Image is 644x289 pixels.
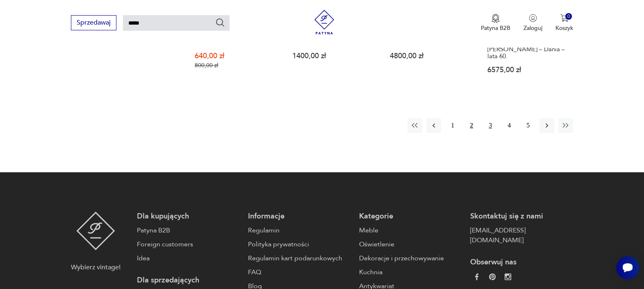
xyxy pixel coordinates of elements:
img: c2fd9cf7f39615d9d6839a72ae8e59e5.webp [505,273,511,280]
button: Patyna B2B [481,14,510,32]
button: 5 [521,118,535,133]
img: Ikonka użytkownika [529,14,537,22]
p: 4800,00 zł [390,52,472,59]
a: Dekoracje i przechowywanie [359,253,462,263]
a: Patyna B2B [137,225,240,235]
img: Ikona koszyka [560,14,569,22]
p: Obserwuj nas [470,257,573,267]
p: Koszyk [555,24,573,32]
button: 3 [483,118,498,133]
a: FAQ [248,267,351,277]
img: Patyna - sklep z meblami i dekoracjami vintage [312,10,337,34]
p: Informacje [248,212,351,221]
button: 4 [502,118,517,133]
a: Regulamin kart podarunkowych [248,253,351,263]
a: Polityka prywatności [248,239,351,249]
button: Szukaj [215,18,225,27]
a: [EMAIL_ADDRESS][DOMAIN_NAME] [470,225,573,245]
h3: Palisandrowy regał z półkami – proj. [PERSON_NAME] dla [PERSON_NAME] – Dania – lata 60. [487,32,569,60]
p: Kategorie [359,212,462,221]
p: Wybierz vintage! [71,262,121,272]
div: 0 [565,13,572,20]
a: Oświetlenie [359,239,462,249]
button: 2 [464,118,479,133]
p: Dla sprzedających [137,275,240,285]
img: Ikona medalu [492,14,500,23]
p: Skontaktuj się z nami [470,212,573,221]
button: 0Koszyk [555,14,573,32]
p: 1400,00 zł [292,52,374,59]
a: Regulamin [248,225,351,235]
img: 37d27d81a828e637adc9f9cb2e3d3a8a.webp [489,273,496,280]
a: Foreign customers [137,239,240,249]
a: Kuchnia [359,267,462,277]
img: Patyna - sklep z meblami i dekoracjami vintage [76,212,115,250]
p: 800,00 zł [195,62,277,69]
img: da9060093f698e4c3cedc1453eec5031.webp [473,273,480,280]
a: Idea [137,253,240,263]
iframe: Smartsupp widget button [616,256,639,279]
a: Meble [359,225,462,235]
p: 6575,00 zł [487,66,569,73]
p: Patyna B2B [481,24,510,32]
a: Ikona medaluPatyna B2B [481,14,510,32]
button: 1 [445,118,460,133]
p: Dla kupujących [137,212,240,221]
button: Zaloguj [523,14,542,32]
a: Sprzedawaj [71,20,116,26]
button: Sprzedawaj [71,15,116,30]
p: 640,00 zł [195,52,277,59]
p: Zaloguj [523,24,542,32]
